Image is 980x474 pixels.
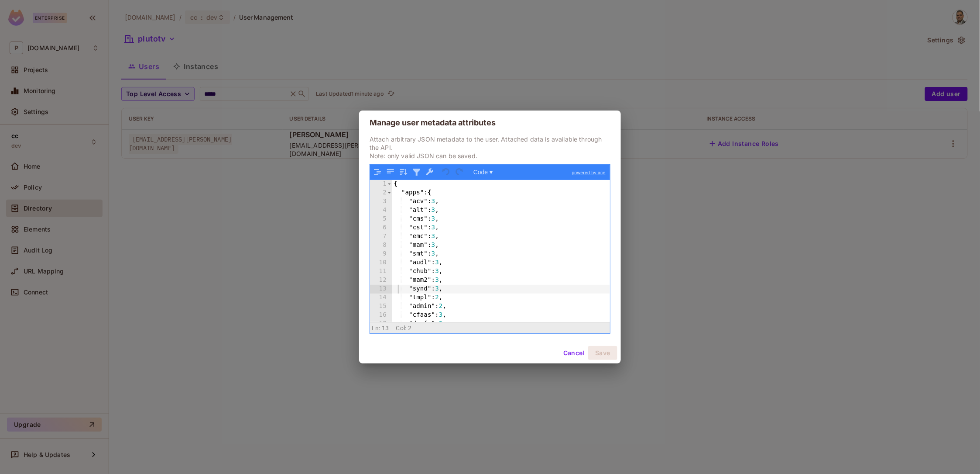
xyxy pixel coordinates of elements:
div: 8 [370,241,392,250]
a: powered by ace [568,165,610,180]
div: 6 [370,224,392,232]
button: Filter, sort, or transform contents [411,166,422,178]
button: Format JSON data, with proper indentation and line feeds (Ctrl+I) [372,166,383,178]
h2: Manage user metadata attributes [359,111,621,135]
button: Cancel [560,346,588,360]
button: Code ▾ [470,166,496,178]
div: 12 [370,276,392,285]
button: Sort contents [398,166,409,178]
button: Repair JSON: fix quotes and escape characters, remove comments and JSONP notation, turn JavaScrip... [424,166,435,178]
div: 14 [370,294,392,302]
div: 9 [370,250,392,259]
button: Redo (Ctrl+Shift+Z) [454,166,465,178]
button: Save [588,346,617,360]
button: Undo last action (Ctrl+Z) [441,166,452,178]
div: 10 [370,259,392,267]
button: Compact JSON data, remove all whitespaces (Ctrl+Shift+I) [385,166,396,178]
div: 2 [370,189,392,197]
div: 11 [370,267,392,276]
div: 15 [370,302,392,311]
span: Ln: [372,325,380,332]
span: 2 [408,325,411,332]
div: 17 [370,320,392,329]
p: Attach arbitrary JSON metadata to the user. Attached data is available through the API. Note: onl... [370,135,610,160]
span: Col: [396,325,407,332]
div: 13 [370,285,392,294]
div: 3 [370,197,392,206]
div: 7 [370,232,392,241]
div: 16 [370,311,392,320]
div: 5 [370,215,392,224]
div: 4 [370,206,392,215]
div: 1 [370,180,392,189]
span: 13 [382,325,389,332]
